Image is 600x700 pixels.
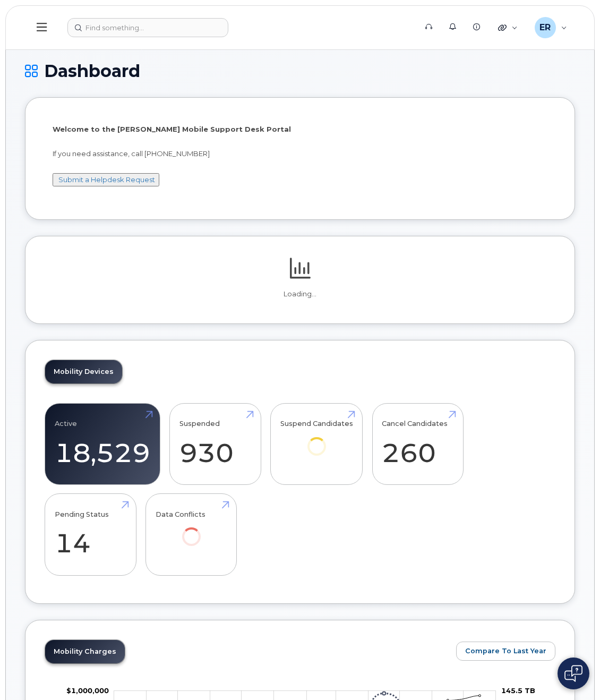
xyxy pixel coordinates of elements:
[45,360,122,383] a: Mobility Devices
[58,175,155,184] a: Submit a Helpdesk Request
[55,409,150,479] a: Active 18,529
[564,665,582,682] img: Open chat
[382,409,453,479] a: Cancel Candidates 260
[501,686,535,694] tspan: 145.5 TB
[45,289,555,299] p: Loading...
[456,642,555,661] button: Compare To Last Year
[53,149,547,159] p: If you need assistance, call [PHONE_NUMBER]
[55,500,126,570] a: Pending Status 14
[53,173,159,186] button: Submit a Helpdesk Request
[179,409,251,479] a: Suspended 930
[53,124,547,134] p: Welcome to the [PERSON_NAME] Mobile Support Desk Portal
[45,640,125,663] a: Mobility Charges
[465,646,546,656] span: Compare To Last Year
[280,409,353,470] a: Suspend Candidates
[156,500,227,561] a: Data Conflicts
[25,62,575,80] h1: Dashboard
[66,686,109,694] g: $0
[66,686,109,694] tspan: $1,000,000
